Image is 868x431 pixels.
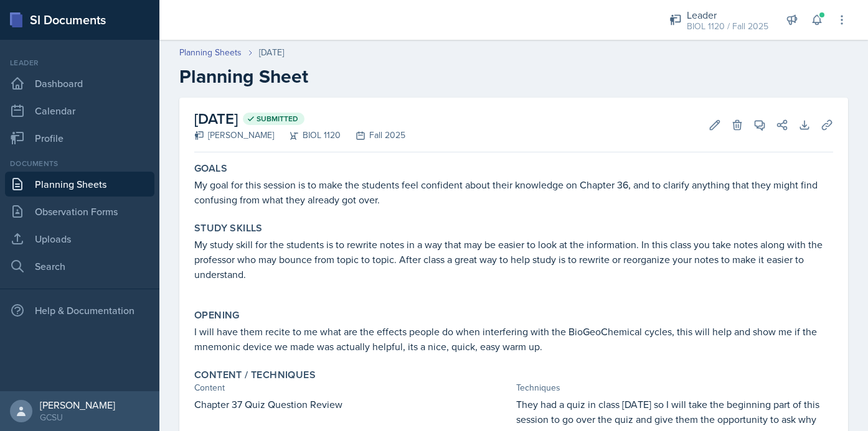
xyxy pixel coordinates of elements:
[274,129,341,142] div: BIOL 1120
[194,177,833,207] p: My goal for this session is to make the students feel confident about their knowledge on Chapter ...
[194,222,263,234] label: Study Skills
[5,298,154,323] div: Help & Documentation
[194,397,511,412] p: Chapter 37 Quiz Question Review
[40,399,115,411] div: [PERSON_NAME]
[5,71,154,96] a: Dashboard
[194,162,227,175] label: Goals
[5,254,154,279] a: Search
[5,57,154,68] div: Leader
[194,381,511,394] div: Content
[194,237,833,282] p: My study skill for the students is to rewrite notes in a way that may be easier to look at the in...
[5,199,154,224] a: Observation Forms
[5,126,154,151] a: Profile
[194,369,316,381] label: Content / Techniques
[5,98,154,123] a: Calendar
[194,108,405,130] h2: [DATE]
[341,129,405,142] div: Fall 2025
[687,7,768,22] div: Leader
[194,309,240,322] label: Opening
[179,65,848,88] h2: Planning Sheet
[687,20,768,33] div: BIOL 1120 / Fall 2025
[5,158,154,169] div: Documents
[516,381,833,394] div: Techniques
[194,129,274,142] div: [PERSON_NAME]
[194,324,833,354] p: I will have them recite to me what are the effects people do when interfering with the BioGeoChem...
[179,46,242,59] a: Planning Sheets
[257,114,298,124] span: Submitted
[5,226,154,251] a: Uploads
[5,172,154,197] a: Planning Sheets
[40,411,115,424] div: GCSU
[259,46,284,59] div: [DATE]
